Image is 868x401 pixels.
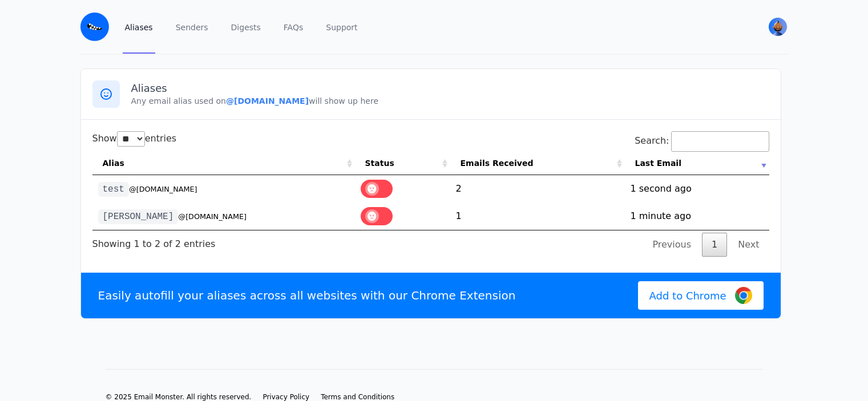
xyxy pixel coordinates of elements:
[178,212,247,221] small: @[DOMAIN_NAME]
[131,82,769,95] h3: Aliases
[638,281,764,310] a: Add to Chrome
[355,152,450,175] th: Status: activate to sort column ascending
[450,175,625,202] td: 2
[321,393,394,401] span: Terms and Conditions
[80,13,109,41] img: Email Monster
[735,287,752,304] img: Google Chrome Logo
[769,18,787,36] img: John's Avatar
[625,175,769,202] td: 1 second ago
[226,96,309,106] b: @[DOMAIN_NAME]
[635,135,769,146] label: Search:
[702,233,727,257] a: 1
[643,233,701,257] a: Previous
[98,287,516,303] p: Easily autofill your aliases across all websites with our Chrome Extension
[450,152,625,175] th: Emails Received: activate to sort column ascending
[450,202,625,230] td: 1
[98,209,179,224] code: [PERSON_NAME]
[728,233,769,257] a: Next
[117,131,145,147] select: Showentries
[98,182,129,197] code: test
[92,133,177,144] label: Show entries
[625,202,769,230] td: 1 minute ago
[263,393,309,401] span: Privacy Policy
[768,17,788,37] button: User menu
[671,131,769,152] input: Search:
[129,185,197,193] small: @[DOMAIN_NAME]
[92,152,355,175] th: Alias: activate to sort column ascending
[625,152,769,175] th: Last Email: activate to sort column ascending
[92,230,216,251] div: Showing 1 to 2 of 2 entries
[131,95,769,107] p: Any email alias used on will show up here
[649,288,726,303] span: Add to Chrome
